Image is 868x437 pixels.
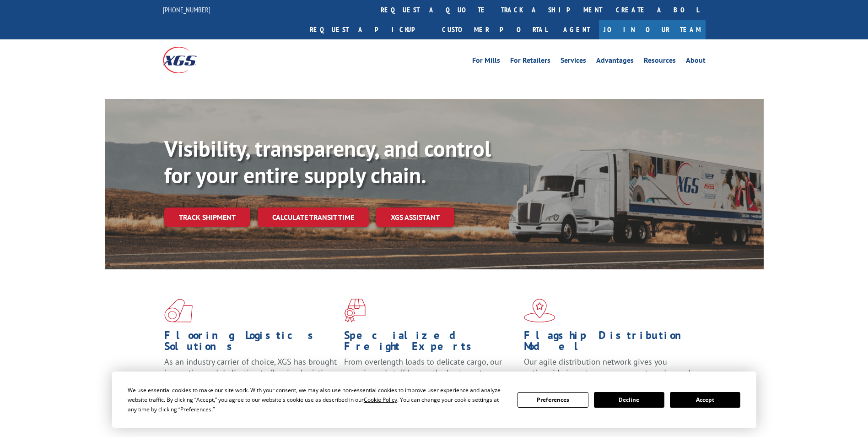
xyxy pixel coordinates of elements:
a: For Mills [472,57,500,67]
a: Resources [644,57,676,67]
button: Decline [594,392,664,408]
a: For Retailers [510,57,550,67]
div: Cookie Consent Prompt [112,371,756,428]
a: Advantages [596,57,634,67]
p: From overlength loads to delicate cargo, our experienced staff knows the best way to move your fr... [344,356,517,397]
span: Cookie Policy [364,396,397,404]
img: xgs-icon-total-supply-chain-intelligence-red [164,299,193,322]
a: Customer Portal [435,20,554,39]
b: Visibility, transparency, and control for your entire supply chain. [164,134,491,189]
img: xgs-icon-focused-on-flooring-red [344,299,366,322]
a: Join Our Team [599,20,706,39]
a: Calculate transit time [258,208,369,227]
button: Accept [670,392,740,408]
h1: Specialized Freight Experts [344,330,517,356]
a: Request a pickup [303,20,435,39]
h1: Flagship Distribution Model [524,330,697,356]
img: xgs-icon-flagship-distribution-model-red [524,299,555,322]
a: XGS ASSISTANT [376,208,454,227]
span: Our agile distribution network gives you nationwide inventory management on demand. [524,356,692,378]
h1: Flooring Logistics Solutions [164,330,337,356]
div: We use essential cookies to make our site work. With your consent, we may also use non-essential ... [128,385,507,414]
button: Preferences [518,392,588,408]
span: Preferences [180,405,211,413]
a: Services [561,57,586,67]
span: As an industry carrier of choice, XGS has brought innovation and dedication to flooring logistics... [164,356,337,389]
a: Track shipment [164,208,250,227]
a: About [686,57,706,67]
a: [PHONE_NUMBER] [163,5,210,14]
a: Agent [554,20,599,39]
